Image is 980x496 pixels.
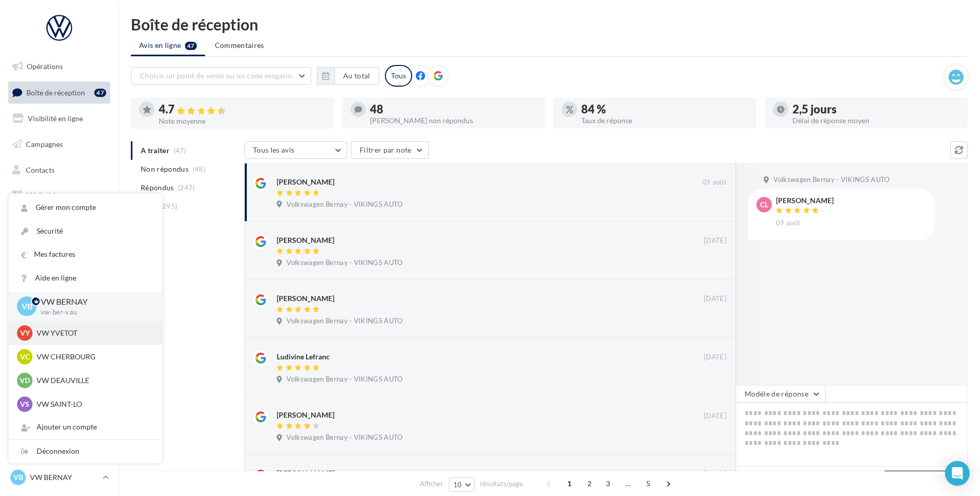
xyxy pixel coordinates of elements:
button: Au total [317,67,379,85]
span: VS [20,399,29,409]
span: Volkswagen Bernay - VIKINGS AUTO [286,258,402,268]
a: Mes factures [9,243,162,266]
div: Open Intercom Messenger [945,461,970,486]
span: (295) [160,202,178,210]
span: [DATE] [704,470,726,479]
span: [DATE] [704,411,726,421]
a: Calendrier [6,210,112,232]
div: Ludivine Lefranc [277,352,330,362]
div: [PERSON_NAME] [277,468,334,478]
span: Volkswagen Bernay - VIKINGS AUTO [286,375,402,384]
span: Volkswagen Bernay - VIKINGS AUTO [286,433,402,442]
div: [PERSON_NAME] [277,235,334,245]
span: 09 août [776,219,800,228]
p: VW YVETOT [37,328,150,338]
button: Ignorer [693,257,727,271]
span: [DATE] [704,294,726,304]
button: Au total [334,67,379,85]
div: Ajouter un compte [9,416,162,439]
span: Tous les avis [253,145,295,154]
div: Tous [385,65,412,87]
a: VB VW BERNAY [8,468,110,487]
button: Choisir un point de vente ou un code magasin [131,67,311,85]
button: Modèle de réponse [736,385,825,403]
button: Ignorer [693,374,727,388]
span: VB [13,472,23,483]
span: résultats/page [480,479,523,489]
span: Afficher [420,479,443,489]
button: Ignorer [693,432,727,447]
span: Choisir un point de vente ou un code magasin [140,71,292,80]
button: Ignorer [693,315,727,329]
span: Volkswagen Bernay - VIKINGS AUTO [286,200,402,209]
div: 47 [94,89,106,97]
span: Médiathèque [26,191,68,200]
div: Note moyenne [159,118,326,125]
button: 10 [449,477,475,492]
span: Volkswagen Bernay - VIKINGS AUTO [773,175,889,185]
span: 3 [600,475,616,492]
span: Répondus [141,183,174,193]
div: 4.7 [159,104,326,115]
span: VC [20,352,30,362]
p: vw-ber-vau [41,308,146,317]
button: Filtrer par note [351,141,429,159]
span: Commentaires [215,40,264,51]
a: Visibilité en ligne [6,108,112,129]
a: Campagnes DataOnDemand [6,270,112,301]
span: ... [620,475,636,492]
span: 09 août [702,178,726,187]
a: Gérer mon compte [9,196,162,219]
span: VB [22,301,32,312]
span: CL [760,200,768,210]
button: Tous les avis [244,141,347,159]
span: Visibilité en ligne [28,114,83,123]
p: VW BERNAY [41,296,146,308]
div: [PERSON_NAME] [277,293,334,304]
p: VW DEAUVILLE [37,375,150,386]
span: Volkswagen Bernay - VIKINGS AUTO [286,317,402,326]
div: [PERSON_NAME] non répondus [370,117,537,124]
a: Campagnes [6,134,112,155]
a: Sécurité [9,220,162,243]
p: VW SAINT-LO [37,399,150,409]
span: Opérations [27,62,63,71]
a: PLV et print personnalisable [6,236,112,267]
a: Boîte de réception47 [6,81,112,104]
div: Déconnexion [9,440,162,463]
p: VW CHERBOURG [37,352,150,362]
div: [PERSON_NAME] [277,177,334,187]
div: Délai de réponse moyen [792,117,959,124]
button: Ignorer [693,199,727,213]
span: (48) [193,165,206,173]
span: VY [20,328,30,338]
a: Contacts [6,159,112,181]
div: 48 [370,104,537,115]
div: [PERSON_NAME] [776,197,834,204]
a: Aide en ligne [9,267,162,290]
span: 2 [581,475,598,492]
div: Taux de réponse [581,117,748,124]
span: Boîte de réception [26,88,85,96]
span: Non répondus [141,164,189,174]
span: 1 [561,475,578,492]
span: 5 [640,475,656,492]
span: Campagnes [26,140,63,148]
a: Médiathèque [6,185,112,206]
div: [PERSON_NAME] [277,410,334,420]
div: 2,5 jours [792,104,959,115]
span: VD [20,375,30,386]
div: 84 % [581,104,748,115]
span: [DATE] [704,353,726,362]
span: 10 [453,481,462,489]
span: (247) [178,184,195,192]
a: Opérations [6,56,112,77]
div: Boîte de réception [131,16,968,32]
span: [DATE] [704,236,726,245]
p: VW BERNAY [30,472,98,483]
span: Contacts [26,165,55,174]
